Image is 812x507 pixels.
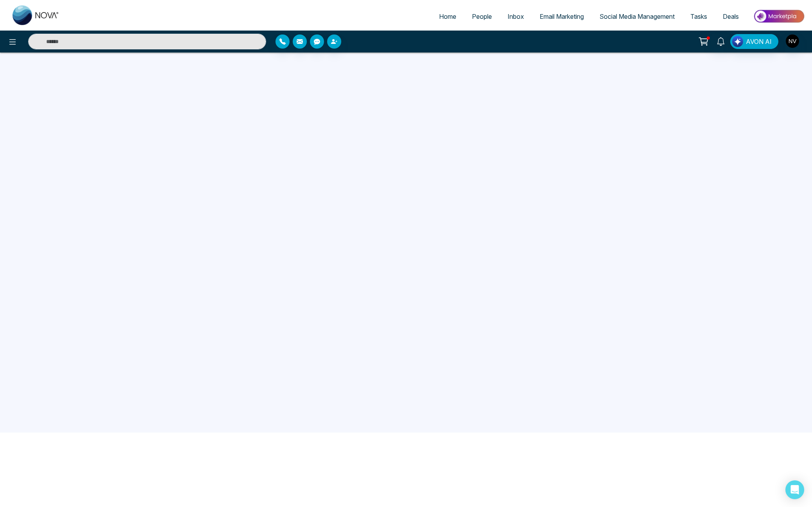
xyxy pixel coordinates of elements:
[600,13,675,20] span: Social Media Management
[715,9,747,24] a: Deals
[730,34,778,49] button: AVON AI
[13,5,59,25] img: Nova CRM Logo
[439,13,456,20] span: Home
[532,9,592,24] a: Email Marketing
[592,9,682,24] a: Social Media Management
[508,13,524,20] span: Inbox
[690,13,707,20] span: Tasks
[464,9,500,24] a: People
[682,9,715,24] a: Tasks
[723,13,739,20] span: Deals
[751,7,807,25] img: Market-place.gif
[746,37,772,46] span: AVON AI
[431,9,464,24] a: Home
[500,9,532,24] a: Inbox
[785,480,804,499] div: Open Intercom Messenger
[732,36,743,47] img: Lead Flow
[472,13,492,20] span: People
[540,13,584,20] span: Email Marketing
[786,34,799,48] img: User Avatar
